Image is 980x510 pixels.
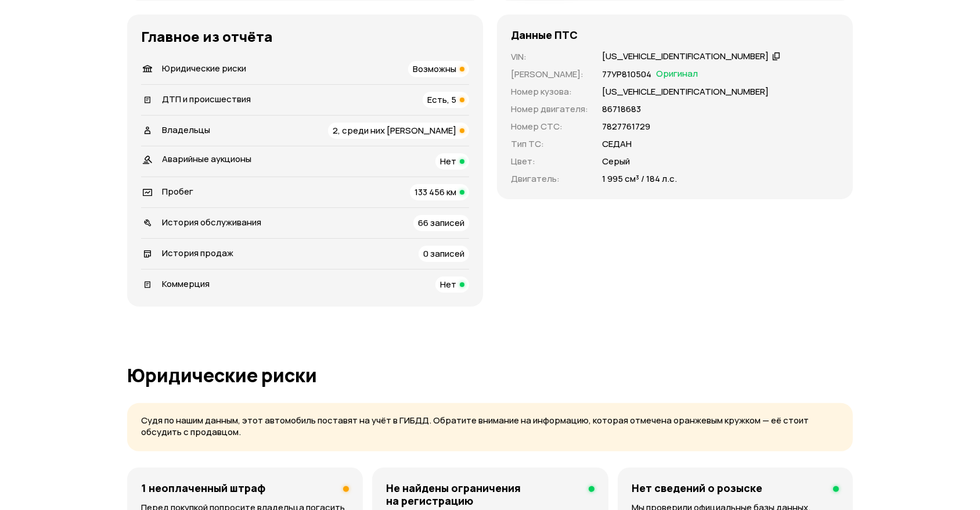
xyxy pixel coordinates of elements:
[602,173,677,185] p: 1 995 см³ / 184 л.с.
[386,482,579,507] h4: Не найдены ограничения на регистрацию
[511,173,588,185] p: Двигатель :
[511,155,588,168] p: Цвет :
[162,93,251,105] span: ДТП и происшествия
[127,365,853,386] h1: Юридические риски
[418,217,464,229] span: 66 записей
[162,247,233,259] span: История продаж
[162,62,246,74] span: Юридические риски
[162,216,261,228] span: История обслуживания
[162,153,251,165] span: Аварийные аукционы
[427,94,456,106] span: Есть, 5
[141,482,265,494] h4: 1 неоплаченный штраф
[415,186,456,198] span: 133 456 км
[602,103,641,116] p: 86718683
[511,138,588,150] p: Тип ТС :
[141,28,469,45] h3: Главное из отчёта
[511,28,578,41] h4: Данные ПТС
[632,482,762,494] h4: Нет сведений о розыске
[511,51,588,63] p: VIN :
[511,85,588,98] p: Номер кузова :
[602,120,650,133] p: 7827761729
[511,120,588,133] p: Номер СТС :
[413,63,456,75] span: Возможны
[423,247,464,260] span: 0 записей
[602,138,632,150] p: СЕДАН
[162,185,193,197] span: Пробег
[333,124,456,137] span: 2, среди них [PERSON_NAME]
[602,155,630,168] p: Серый
[440,155,456,167] span: Нет
[602,51,769,63] div: [US_VEHICLE_IDENTIFICATION_NUMBER]
[602,68,651,81] p: 77УР810504
[440,278,456,290] span: Нет
[162,124,210,136] span: Владельцы
[602,85,769,98] p: [US_VEHICLE_IDENTIFICATION_NUMBER]
[141,415,839,439] p: Судя по нашим данным, этот автомобиль поставят на учёт в ГИБДД. Обратите внимание на информацию, ...
[511,103,588,116] p: Номер двигателя :
[162,278,210,290] span: Коммерция
[656,68,698,81] span: Оригинал
[511,68,588,81] p: [PERSON_NAME] :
